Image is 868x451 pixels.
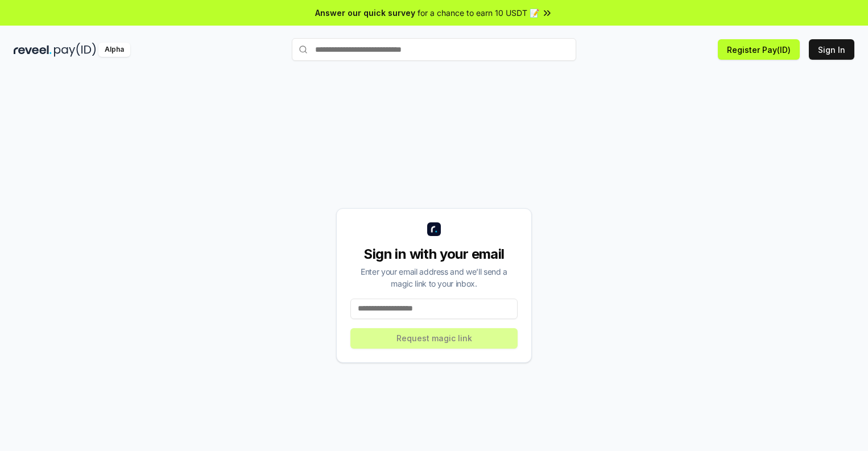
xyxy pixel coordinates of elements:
img: logo_small [427,222,441,236]
img: reveel_dark [14,43,52,57]
button: Sign In [809,39,854,60]
span: for a chance to earn 10 USDT 📝 [418,7,539,19]
div: Alpha [98,43,130,57]
span: Answer our quick survey [315,7,415,19]
div: Enter your email address and we’ll send a magic link to your inbox. [350,266,518,289]
img: pay_id [54,43,96,57]
div: Sign in with your email [350,245,518,263]
button: Register Pay(ID) [718,39,800,60]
